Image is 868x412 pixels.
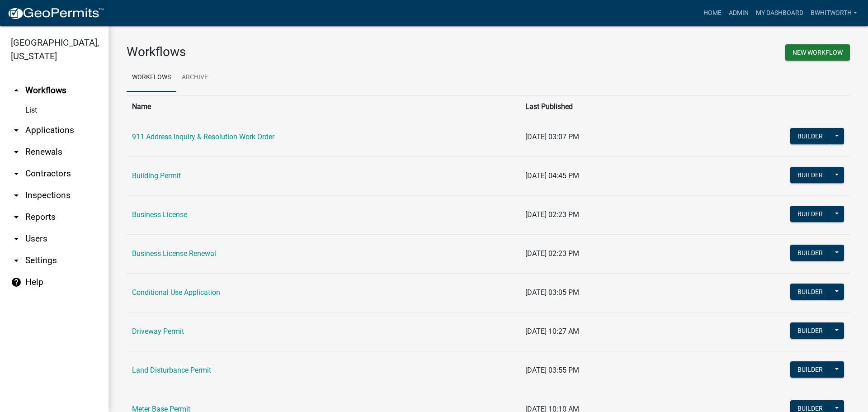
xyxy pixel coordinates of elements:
a: BWhitworth [807,5,861,22]
i: arrow_drop_down [11,212,22,223]
a: Admin [725,5,752,22]
a: Business License Renewal [132,249,216,258]
button: Builder [790,322,830,339]
h3: Workflows [127,44,481,60]
a: Building Permit [132,171,181,180]
i: arrow_drop_down [11,125,22,136]
button: Builder [790,245,830,261]
a: Business License [132,210,187,219]
span: [DATE] 03:05 PM [525,288,579,297]
span: [DATE] 03:07 PM [525,133,579,141]
span: [DATE] 02:23 PM [525,249,579,258]
a: Conditional Use Application [132,288,220,297]
a: Archive [176,63,213,92]
a: Workflows [127,63,176,92]
button: Builder [790,128,830,144]
a: Land Disturbance Permit [132,366,211,374]
button: New Workflow [785,44,850,61]
i: arrow_drop_down [11,147,22,157]
a: Home [700,5,725,22]
span: [DATE] 02:23 PM [525,210,579,219]
span: [DATE] 10:27 AM [525,327,579,336]
button: Builder [790,361,830,378]
th: Last Published [520,95,684,118]
button: Builder [790,284,830,300]
button: Builder [790,206,830,222]
button: Builder [790,167,830,183]
th: Name [127,95,520,118]
i: arrow_drop_down [11,233,22,244]
span: [DATE] 03:55 PM [525,366,579,374]
a: My Dashboard [752,5,807,22]
i: arrow_drop_down [11,190,22,201]
a: 911 Address Inquiry & Resolution Work Order [132,133,274,141]
span: [DATE] 04:45 PM [525,171,579,180]
i: help [11,277,22,288]
i: arrow_drop_up [11,85,22,96]
i: arrow_drop_down [11,255,22,266]
i: arrow_drop_down [11,168,22,179]
a: Driveway Permit [132,327,184,336]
